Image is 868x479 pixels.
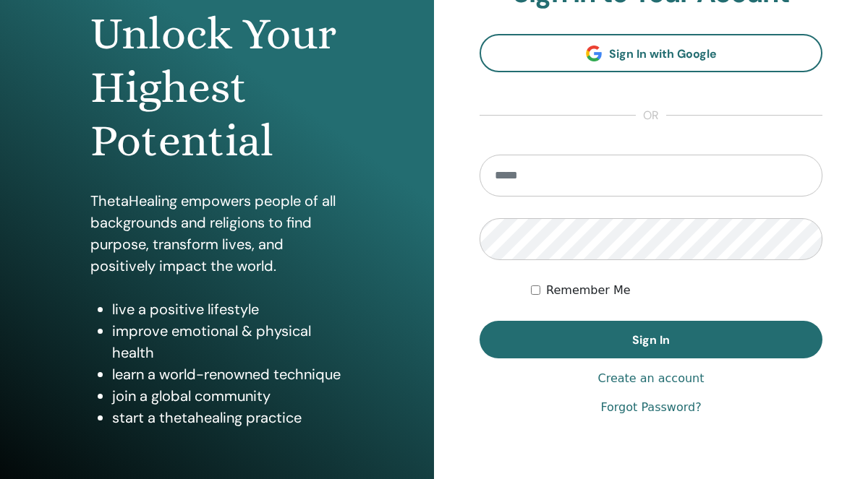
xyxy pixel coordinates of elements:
button: Sign In [480,321,822,358]
span: Sign In with Google [609,46,717,61]
li: improve emotional & physical health [112,320,344,363]
span: Sign In [632,332,670,348]
a: Sign In with Google [480,34,822,72]
li: join a global community [112,385,344,407]
li: learn a world-renowned technique [112,363,344,385]
label: Remember Me [546,282,631,299]
li: start a thetahealing practice [112,407,344,428]
span: or [636,107,666,124]
h1: Unlock Your Highest Potential [90,7,344,168]
p: ThetaHealing empowers people of all backgrounds and religions to find purpose, transform lives, a... [90,190,344,277]
li: live a positive lifestyle [112,298,344,320]
a: Create an account [597,370,704,387]
a: Forgot Password? [600,399,701,416]
div: Keep me authenticated indefinitely or until I manually logout [531,282,822,299]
